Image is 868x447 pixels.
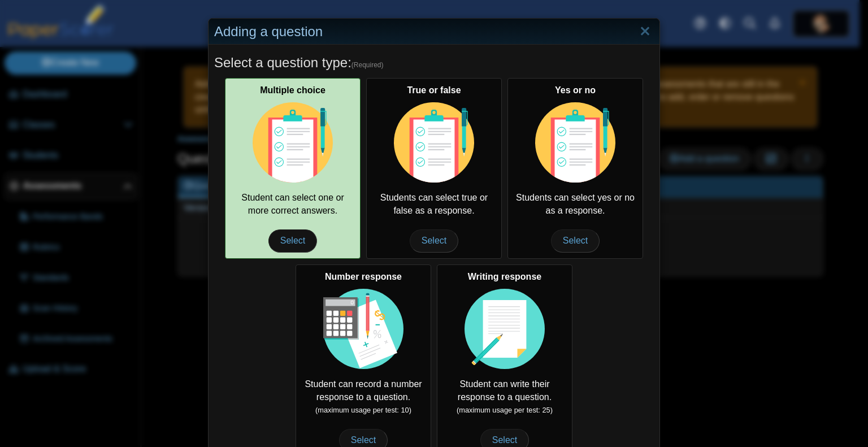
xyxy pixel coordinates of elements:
span: Select [551,229,600,252]
img: item-type-multiple-choice.svg [535,102,615,183]
b: Yes or no [555,85,596,95]
img: item-type-multiple-choice.svg [253,102,333,183]
b: Multiple choice [260,85,325,95]
a: Close [636,22,654,41]
img: item-type-multiple-choice.svg [394,102,474,183]
small: (maximum usage per test: 10) [315,406,411,414]
span: Select [410,229,458,252]
b: Number response [325,272,402,281]
small: (maximum usage per test: 25) [457,406,553,414]
img: item-type-number-response.svg [323,289,403,369]
b: Writing response [468,272,541,281]
div: Student can select one or more correct answers. [225,78,361,259]
img: item-type-writing-response.svg [465,289,545,369]
h5: Select a question type: [214,53,654,72]
div: Students can select true or false as a response. [366,78,502,259]
span: (Required) [351,60,384,70]
span: Select [268,229,317,252]
div: Students can select yes or no as a response. [507,78,643,259]
div: Adding a question [209,19,659,45]
b: True or false [407,85,461,95]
